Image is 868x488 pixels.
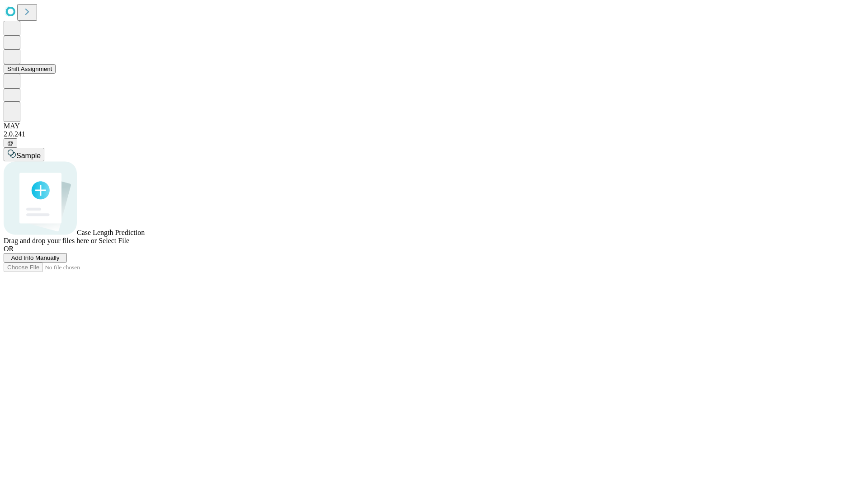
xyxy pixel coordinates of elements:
[4,237,97,244] span: Drag and drop your files here or
[4,130,864,138] div: 2.0.241
[99,237,129,244] span: Select File
[4,148,44,161] button: Sample
[4,122,864,130] div: MAY
[11,254,60,261] span: Add Info Manually
[16,152,41,160] span: Sample
[4,253,67,263] button: Add Info Manually
[4,138,17,148] button: @
[4,245,14,253] span: OR
[77,229,145,236] span: Case Length Prediction
[7,140,14,146] span: @
[4,64,56,74] button: Shift Assignment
